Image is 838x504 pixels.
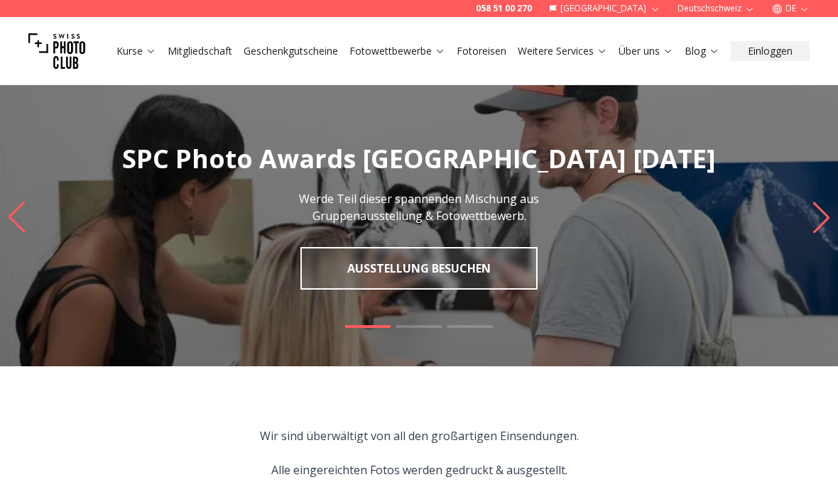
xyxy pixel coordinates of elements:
p: Werde Teil dieser spannenden Mischung aus Gruppenausstellung & Fotowettbewerb. [260,190,578,224]
img: Swiss photo club [28,23,85,80]
a: Fotoreisen [457,44,506,58]
button: Blog [679,41,725,61]
button: Geschenkgutscheine [238,41,344,61]
a: Ausstellung besuchen [300,247,538,290]
a: Kurse [116,44,156,58]
p: Wir sind überwältigt von all den großartigen Einsendungen. [260,426,579,446]
button: Fotowettbewerbe [344,41,451,61]
p: Alle eingereichten Fotos werden gedruckt & ausgestellt. [260,460,579,480]
button: Fotoreisen [451,41,512,61]
a: Geschenkgutscheine [244,44,338,58]
button: Über uns [613,41,679,61]
a: Über uns [619,44,673,58]
a: Blog [685,44,719,58]
button: Kurse [111,41,162,61]
button: Mitgliedschaft [162,41,238,61]
a: Fotowettbewerbe [349,44,445,58]
button: Einloggen [731,41,810,61]
a: 058 51 00 270 [476,3,532,14]
a: Mitgliedschaft [168,44,232,58]
button: Weitere Services [512,41,613,61]
a: Weitere Services [518,44,607,58]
